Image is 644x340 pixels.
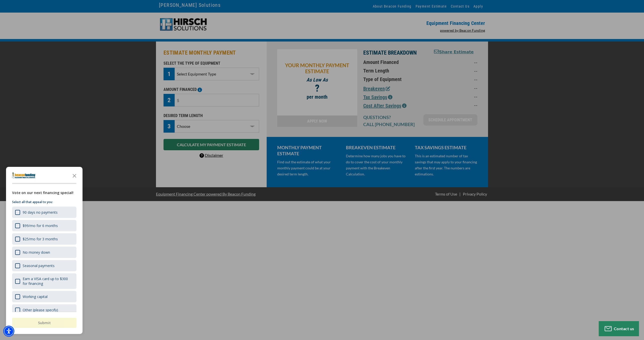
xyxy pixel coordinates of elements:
[12,318,76,328] button: Submit
[23,308,58,312] div: Other (please specify)
[614,326,634,331] span: Contact us
[12,247,76,258] div: No money down
[23,294,48,299] div: Working capital
[3,326,14,337] div: Accessibility Menu
[69,170,79,180] button: Close the survey
[12,200,76,205] p: Select all that appeal to you:
[12,190,76,196] div: Vote on our next financing special!
[12,273,76,289] div: Earn a VISA card up to $300 for financing
[23,276,73,286] div: Earn a VISA card up to $300 for financing
[12,172,36,178] img: Company logo
[23,263,55,268] div: Seasonal payments
[12,304,76,316] div: Other (please specify)
[23,210,58,215] div: 90 days no payments
[12,260,76,271] div: Seasonal payments
[12,220,76,231] div: $99/mo for 6 months
[12,291,76,302] div: Working capital
[23,250,50,255] div: No money down
[12,233,76,245] div: $25/mo for 3 months
[23,223,58,228] div: $99/mo for 6 months
[599,321,639,336] button: Contact us
[6,167,83,334] div: Survey
[12,207,76,218] div: 90 days no payments
[23,237,58,241] div: $25/mo for 3 months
